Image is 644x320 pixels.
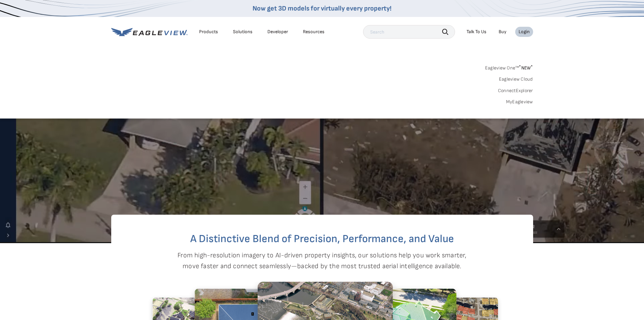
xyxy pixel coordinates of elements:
span: NEW [519,65,533,71]
p: From high-resolution imagery to AI-driven property insights, our solutions help you work smarter,... [177,250,467,272]
a: Eagleview Cloud [499,76,533,82]
a: Eagleview One™*NEW* [485,63,533,71]
a: MyEagleview [506,99,533,105]
div: Solutions [233,29,253,35]
div: Login [519,29,530,35]
div: Talk To Us [467,29,486,35]
a: ConnectExplorer [498,88,533,94]
a: Developer [267,29,288,35]
input: Search [363,25,455,39]
h2: A Distinctive Blend of Precision, Performance, and Value [138,234,506,244]
div: Products [199,29,218,35]
a: Buy [499,29,506,35]
div: Resources [303,29,325,35]
a: Now get 3D models for virtually every property! [253,4,391,13]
